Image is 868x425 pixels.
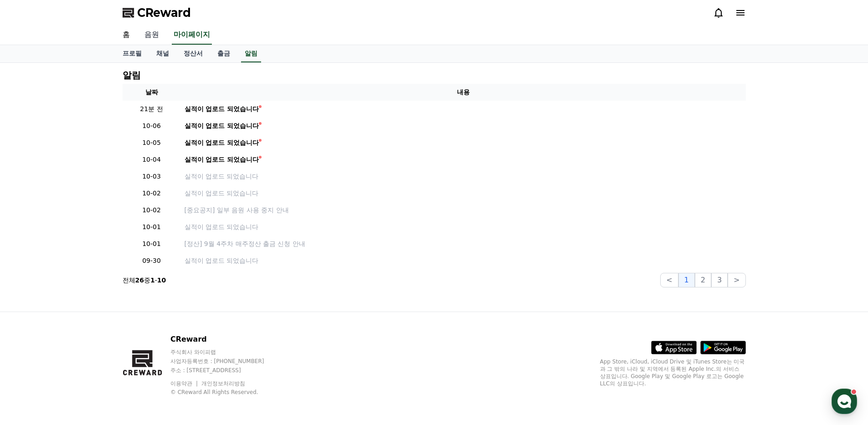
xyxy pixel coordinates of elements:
p: 10-05 [126,138,177,148]
a: 프로필 [115,45,149,62]
a: 알림 [241,45,261,62]
a: 실적이 업로드 되었습니다 [185,138,742,148]
strong: 1 [150,277,155,284]
a: [정산] 9월 4주차 매주정산 출금 신청 안내 [185,239,742,249]
a: 실적이 업로드 되었습니다 [185,155,742,164]
p: App Store, iCloud, iCloud Drive 및 iTunes Store는 미국과 그 밖의 나라 및 지역에서 등록된 Apple Inc.의 서비스 상표입니다. Goo... [600,358,746,387]
p: 사업자등록번호 : [PHONE_NUMBER] [170,358,282,365]
div: 실적이 업로드 되었습니다 [185,155,259,164]
a: 실적이 업로드 되었습니다 [185,121,742,131]
button: < [660,273,678,287]
a: 실적이 업로드 되었습니다 [185,222,742,232]
a: 마이페이지 [172,26,212,45]
a: 정산서 [176,45,210,62]
span: 대화 [83,303,94,310]
p: 주식회사 와이피랩 [170,348,282,356]
a: 실적이 업로드 되었습니다 [185,172,742,181]
button: 1 [678,273,695,287]
strong: 26 [135,277,144,284]
p: 10-01 [126,239,177,249]
p: 10-06 [126,121,177,131]
th: 날짜 [123,84,181,101]
div: 실적이 업로드 되었습니다 [185,121,259,131]
p: 10-03 [126,172,177,181]
strong: 10 [157,277,166,284]
button: > [728,273,745,287]
p: 10-04 [126,155,177,164]
a: CReward [123,5,191,20]
a: 설정 [118,289,175,312]
p: © CReward All Rights Reserved. [170,389,282,396]
a: 실적이 업로드 되었습니다 [185,256,742,266]
a: 이용약관 [170,380,199,387]
a: 대화 [60,289,118,312]
a: 채널 [149,45,176,62]
button: 2 [695,273,711,287]
p: 10-02 [126,189,177,198]
span: 홈 [29,302,34,310]
a: 음원 [137,26,166,45]
a: 홈 [115,26,137,45]
a: 실적이 업로드 되었습니다 [185,189,742,198]
p: 09-30 [126,256,177,266]
div: 실적이 업로드 되었습니다 [185,104,259,114]
a: 홈 [3,289,60,312]
div: 실적이 업로드 되었습니다 [185,138,259,148]
p: 10-01 [126,222,177,232]
p: 10-02 [126,205,177,215]
p: 전체 중 - [123,276,166,285]
a: 실적이 업로드 되었습니다 [185,104,742,114]
p: CReward [170,334,282,345]
p: 21분 전 [126,104,177,114]
a: 출금 [210,45,237,62]
h4: 알림 [123,70,141,80]
span: CReward [137,5,191,20]
button: 3 [711,273,728,287]
th: 내용 [181,84,746,101]
a: 개인정보처리방침 [201,380,245,387]
span: 설정 [141,302,152,310]
a: [중요공지] 일부 음원 사용 중지 안내 [185,205,742,215]
p: 주소 : [STREET_ADDRESS] [170,367,282,374]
